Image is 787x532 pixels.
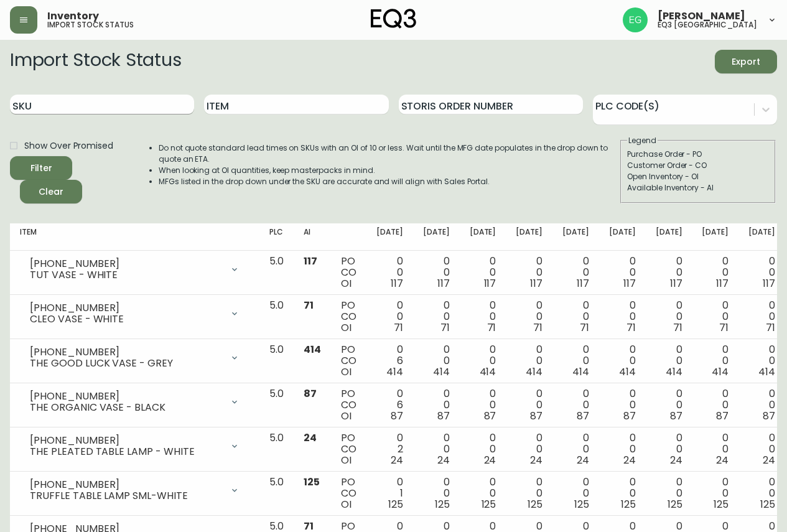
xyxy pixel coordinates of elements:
span: 125 [621,497,636,511]
span: 414 [712,365,729,379]
div: 0 0 [609,344,636,378]
span: 414 [572,365,589,379]
div: 0 0 [516,344,543,378]
div: 0 0 [562,477,589,510]
th: [DATE] [413,223,460,251]
span: 414 [666,365,682,379]
img: logo [371,9,417,29]
div: 0 0 [423,388,450,422]
div: 0 0 [423,432,450,466]
span: 125 [528,497,543,511]
span: OI [341,365,352,379]
div: 0 0 [702,300,729,334]
span: 414 [619,365,636,379]
span: 87 [391,409,403,423]
span: 24 [391,453,403,467]
div: THE ORGANIC VASE - BLACK [30,402,222,413]
div: [PHONE_NUMBER] [30,479,222,490]
span: 125 [304,475,320,489]
div: 0 0 [376,256,403,289]
div: 0 0 [609,432,636,466]
div: 0 0 [562,432,589,466]
span: 24 [623,453,636,467]
div: THE PLEATED TABLE LAMP - WHITE [30,446,222,457]
th: [DATE] [366,223,413,251]
div: 0 0 [562,256,589,289]
span: 24 [763,453,775,467]
span: 125 [482,497,496,511]
div: 0 0 [702,344,729,378]
div: 0 0 [656,477,682,510]
div: PO CO [341,300,356,334]
div: [PHONE_NUMBER] [30,391,222,402]
div: 0 0 [609,388,636,422]
div: 0 0 [376,300,403,334]
div: PO CO [341,388,356,422]
div: 0 2 [376,432,403,466]
span: 71 [533,320,543,335]
div: 0 6 [376,344,403,378]
td: 5.0 [259,383,294,427]
th: [DATE] [506,223,552,251]
span: 87 [304,386,317,401]
span: 87 [437,409,450,423]
th: [DATE] [692,223,738,251]
span: 71 [719,320,729,335]
div: 0 0 [470,477,496,510]
th: [DATE] [460,223,506,251]
th: [DATE] [599,223,646,251]
span: 117 [577,276,589,291]
span: 71 [440,320,450,335]
div: 0 0 [609,477,636,510]
span: 87 [577,409,589,423]
img: db11c1629862fe82d63d0774b1b54d2b [623,7,648,32]
div: 0 0 [702,477,729,510]
div: 0 0 [748,388,775,422]
th: PLC [259,223,294,251]
div: 0 0 [656,256,682,289]
li: When looking at OI quantities, keep masterpacks in mind. [159,165,619,176]
span: 24 [484,453,496,467]
div: 0 0 [516,300,543,334]
div: 0 0 [656,300,682,334]
div: PO CO [341,432,356,466]
span: 71 [487,320,496,335]
span: 117 [304,254,317,268]
th: Item [10,223,259,251]
td: 5.0 [259,339,294,383]
span: 117 [623,276,636,291]
span: 117 [530,276,543,291]
span: Show Over Promised [24,139,113,152]
span: 125 [760,497,775,511]
div: 0 0 [516,432,543,466]
div: 0 0 [470,388,496,422]
span: 24 [716,453,729,467]
div: Purchase Order - PO [627,149,769,160]
li: Do not quote standard lead times on SKUs with an OI of 10 or less. Wait until the MFG date popula... [159,142,619,165]
div: [PHONE_NUMBER] [30,435,222,446]
div: 0 0 [609,300,636,334]
span: 414 [758,365,775,379]
td: 5.0 [259,427,294,472]
button: Filter [10,156,72,180]
div: 0 0 [748,256,775,289]
div: PO CO [341,256,356,289]
div: 0 0 [423,256,450,289]
div: Customer Order - CO [627,160,769,171]
span: 87 [530,409,543,423]
span: 24 [530,453,543,467]
li: MFGs listed in the drop down under the SKU are accurate and will align with Sales Portal. [159,176,619,187]
div: 0 0 [470,344,496,378]
div: [PHONE_NUMBER] [30,258,222,269]
span: 125 [668,497,682,511]
div: 0 0 [470,256,496,289]
div: 0 0 [562,388,589,422]
div: 0 0 [748,344,775,378]
td: 5.0 [259,251,294,295]
span: 414 [304,342,321,357]
span: 24 [670,453,682,467]
span: 117 [670,276,682,291]
legend: Legend [627,135,658,146]
div: [PHONE_NUMBER]THE PLEATED TABLE LAMP - WHITE [20,432,249,460]
span: 125 [574,497,589,511]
